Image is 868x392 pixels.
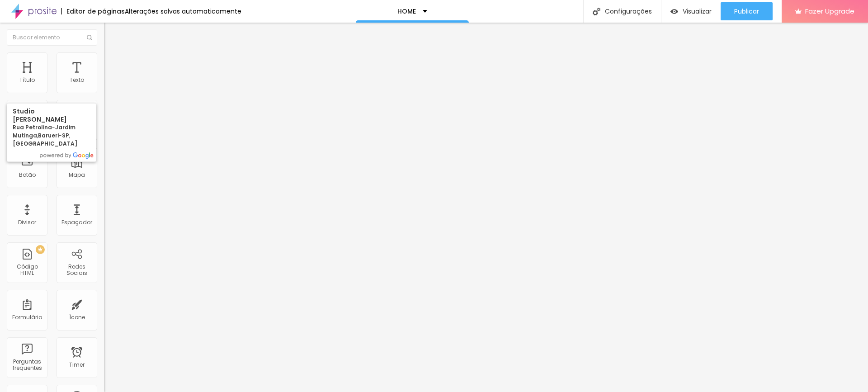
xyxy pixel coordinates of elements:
[683,8,712,15] span: Visualizar
[125,8,241,14] div: Alterações salvas automaticamente
[18,219,36,226] div: Divisor
[9,264,45,277] div: Código HTML
[661,2,721,20] button: Visualizar
[61,8,125,14] div: Editor de páginas
[670,8,678,15] img: view-1.svg
[69,362,85,368] div: Timer
[12,314,42,321] div: Formulário
[9,359,45,372] div: Perguntas frequentes
[69,172,85,178] div: Mapa
[87,35,92,40] img: Icone
[61,219,92,226] div: Espaçador
[593,8,600,15] img: Icone
[104,23,868,392] iframe: Editor
[70,77,84,83] div: Texto
[734,8,759,15] span: Publicar
[59,264,94,277] div: Redes Sociais
[7,29,97,46] input: Buscar elemento
[397,8,416,14] p: HOME
[69,314,85,321] div: Ícone
[721,2,773,20] button: Publicar
[805,7,854,15] span: Fazer Upgrade
[19,77,35,83] div: Título
[19,172,36,178] div: Botão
